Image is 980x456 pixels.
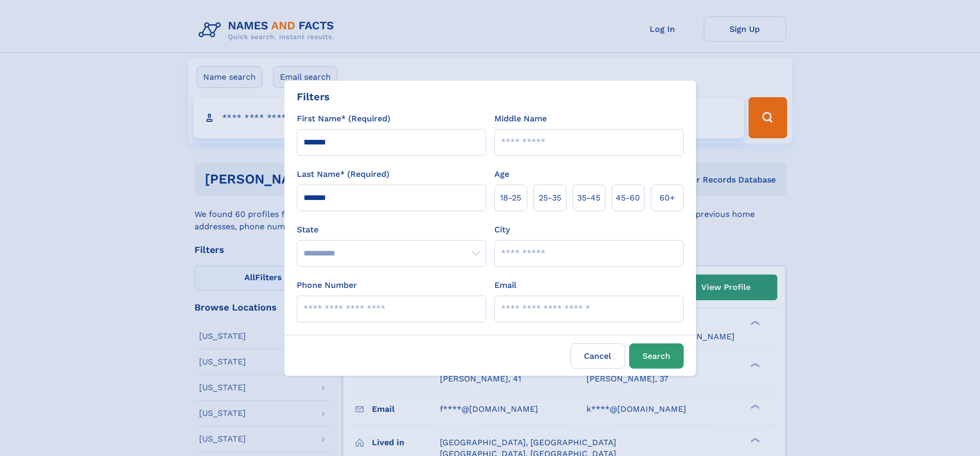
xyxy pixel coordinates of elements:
[297,279,357,291] label: Phone Number
[494,113,547,125] label: Middle Name
[660,192,675,204] span: 60+
[571,343,625,369] label: Cancel
[297,113,390,125] label: First Name* (Required)
[297,224,486,236] label: State
[494,279,516,291] label: Email
[500,192,521,204] span: 18‑25
[297,168,389,180] label: Last Name* (Required)
[539,192,561,204] span: 25‑35
[629,343,684,369] button: Search
[616,192,640,204] span: 45‑60
[297,89,330,104] div: Filters
[577,192,600,204] span: 35‑45
[494,224,510,236] label: City
[494,168,509,180] label: Age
